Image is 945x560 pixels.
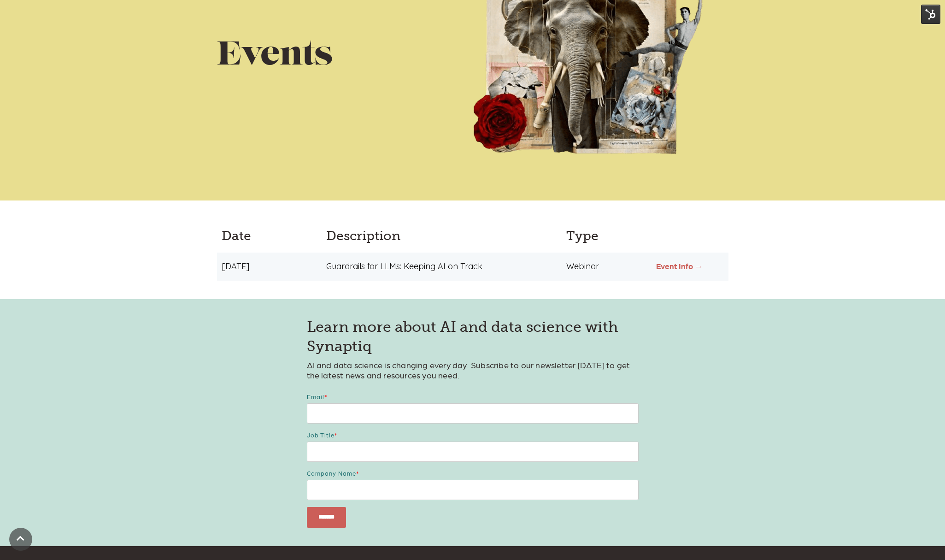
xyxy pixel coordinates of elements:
[307,431,335,438] span: Job title
[921,5,940,24] img: HubSpot Tools Menu Toggle
[217,38,473,75] h1: Events
[222,228,315,244] h4: Date
[319,262,560,271] div: Guardrails for LLMs: Keeping AI on Track
[559,262,652,271] div: Webinar
[307,393,324,400] span: Email
[566,228,645,244] h4: Type
[307,360,639,380] p: AI and data science is changing every day. Subscribe to our newsletter [DATE] to get the latest n...
[217,262,319,271] div: [DATE]
[307,470,356,477] span: Company name
[656,261,703,271] a: Event Info →
[307,318,639,356] h3: Learn more about AI and data science with Synaptiq
[326,228,553,244] h4: Description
